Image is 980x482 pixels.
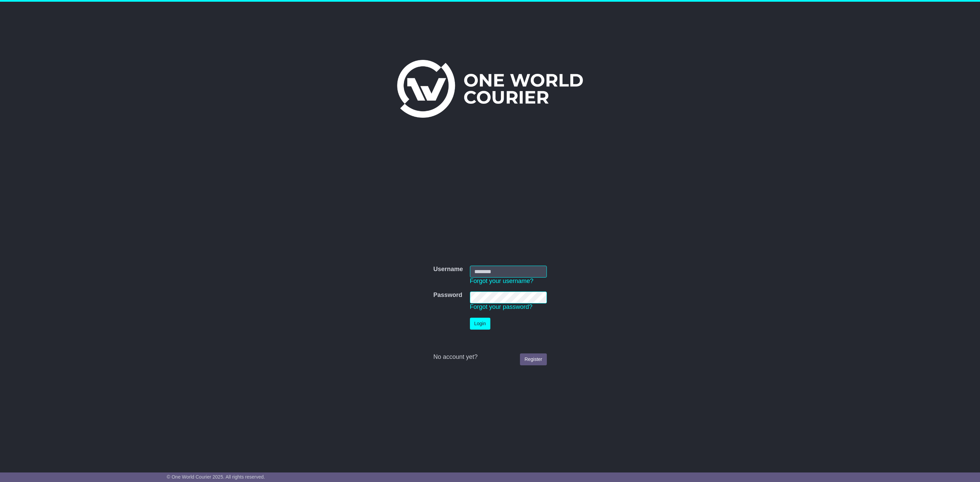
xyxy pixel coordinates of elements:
[433,266,463,273] label: Username
[470,278,534,284] a: Forgot your username?
[520,353,546,365] a: Register
[433,292,462,299] label: Password
[470,318,490,330] button: Login
[397,60,583,118] img: One World
[433,353,546,361] div: No account yet?
[167,474,265,480] span: © One World Courier 2025. All rights reserved.
[470,303,533,310] a: Forgot your password?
